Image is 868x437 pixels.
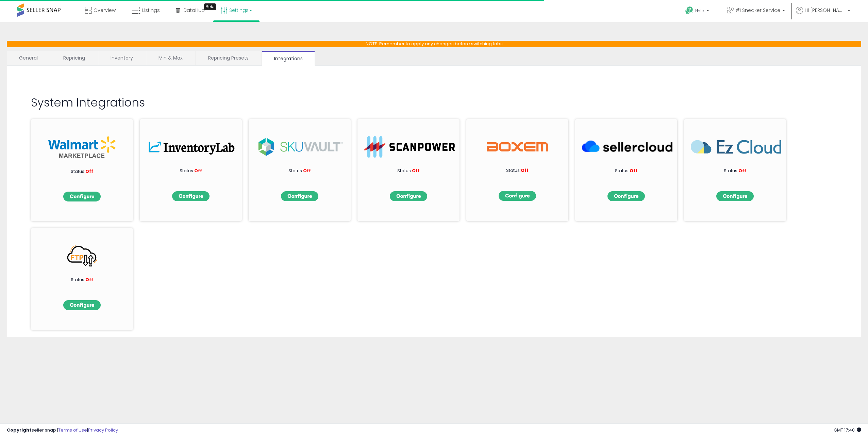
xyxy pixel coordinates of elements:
[196,51,261,65] a: Repricing Presets
[266,168,334,174] p: Status:
[695,8,704,14] span: Help
[281,191,318,201] img: configbtn.png
[98,51,145,65] a: Inventory
[51,51,97,65] a: Repricing
[521,167,529,174] span: Off
[262,51,315,66] a: Integrations
[805,7,846,14] span: Hi [PERSON_NAME]
[738,167,746,174] span: Off
[94,7,116,14] span: Overview
[582,136,672,158] img: SellerCloud_266x63.png
[204,3,216,10] div: Tooltip anchor
[85,276,93,283] span: Off
[303,167,311,174] span: Off
[716,191,754,201] img: configbtn.png
[592,168,660,174] p: Status:
[7,41,861,47] p: NOTE: Remember to apply any changes before switching tabs
[147,136,237,158] img: inv.png
[255,136,346,158] img: sku.png
[172,191,210,201] img: configbtn.png
[48,277,116,283] p: Status:
[483,167,551,174] p: Status:
[630,167,637,174] span: Off
[7,51,50,65] a: General
[701,168,769,174] p: Status:
[38,245,128,266] img: FTP_266x63.png
[680,1,716,22] a: Help
[607,191,645,201] img: configbtn.png
[374,168,443,174] p: Status:
[142,7,160,14] span: Listings
[390,191,427,201] img: configbtn.png
[487,136,548,158] img: Boxem Logo
[31,96,837,109] h2: System Integrations
[691,136,781,158] img: EzCloud_266x63.png
[48,136,116,158] img: walmart_int.png
[48,168,116,175] p: Status:
[499,191,536,201] img: configbtn.png
[194,167,202,174] span: Off
[146,51,195,65] a: Min & Max
[364,136,455,158] img: ScanPower-logo.png
[85,168,93,175] span: Off
[736,7,780,14] span: #1 Sneaker Service
[63,192,101,201] img: configbtn.png
[796,7,850,22] a: Hi [PERSON_NAME]
[183,7,205,14] span: DataHub
[412,167,420,174] span: Off
[157,168,225,174] p: Status:
[685,6,694,15] i: Get Help
[63,300,101,310] img: configbtn.png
